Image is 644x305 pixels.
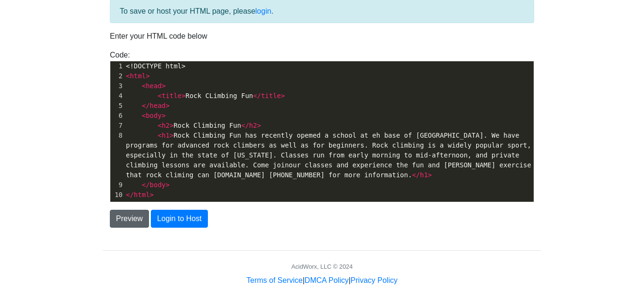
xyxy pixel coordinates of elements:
[256,7,272,15] a: login
[146,82,162,90] span: head
[150,191,154,198] span: >
[249,122,257,129] span: h2
[261,92,281,99] span: title
[110,121,124,131] div: 7
[134,191,150,198] span: html
[126,132,535,179] span: Rock Climbing Fun has recently opemed a school at eh base of [GEOGRAPHIC_DATA]. We have programs ...
[281,92,285,99] span: >
[126,62,185,70] span: <!DOCTYPE html>
[351,276,398,284] a: Privacy Policy
[157,92,161,99] span: <
[142,82,146,90] span: <
[162,122,170,129] span: h2
[182,92,185,99] span: >
[247,276,303,284] a: Terms of Service
[142,181,150,189] span: </
[142,102,150,109] span: </
[126,72,130,80] span: <
[130,72,146,80] span: html
[305,276,348,284] a: DMCA Policy
[110,71,124,81] div: 2
[170,122,173,129] span: >
[170,132,173,139] span: >
[162,92,182,99] span: title
[110,101,124,111] div: 5
[146,112,162,119] span: body
[162,132,170,139] span: h1
[110,31,534,42] p: Enter your HTML code below
[126,191,134,198] span: </
[162,112,165,119] span: >
[142,112,146,119] span: <
[126,122,261,129] span: Rock Climbing Fun
[165,181,169,189] span: >
[247,275,397,286] div: | |
[241,122,249,129] span: </
[253,92,261,99] span: </
[157,122,161,129] span: <
[126,92,285,99] span: Rock CLimbing Fun
[103,49,541,202] div: Code:
[157,132,161,139] span: <
[146,72,149,80] span: >
[110,91,124,101] div: 4
[162,82,165,90] span: >
[110,180,124,190] div: 9
[110,81,124,91] div: 3
[257,122,261,129] span: >
[428,171,432,179] span: >
[412,171,420,179] span: </
[110,190,124,200] div: 10
[165,102,169,109] span: >
[291,262,353,271] div: AcidWorx, LLC © 2024
[150,102,166,109] span: head
[110,111,124,121] div: 6
[110,131,124,140] div: 8
[110,61,124,71] div: 1
[150,181,166,189] span: body
[110,210,149,228] button: Preview
[420,171,428,179] span: h1
[151,210,207,228] button: Login to Host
